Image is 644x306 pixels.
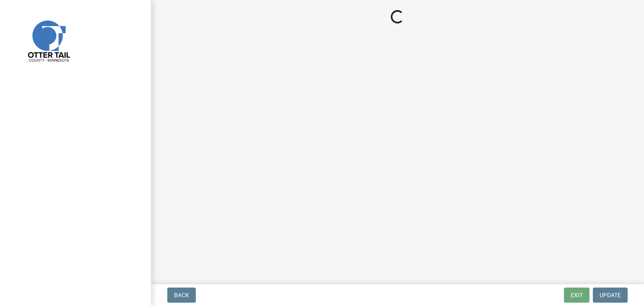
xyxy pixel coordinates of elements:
button: Back [167,288,196,303]
button: Exit [564,288,589,303]
img: Otter Tail County, Minnesota [17,9,80,72]
span: Back [174,292,189,298]
button: Update [593,288,628,303]
span: Update [600,292,621,298]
